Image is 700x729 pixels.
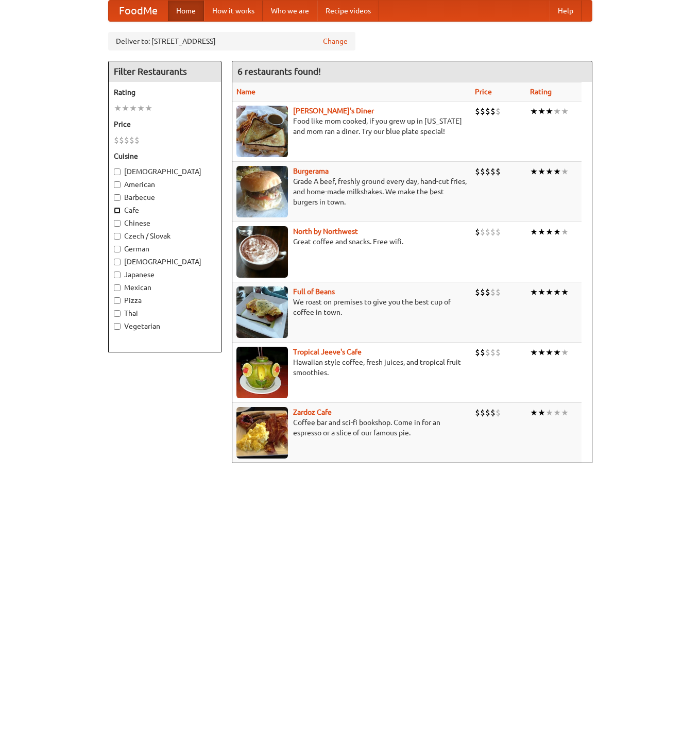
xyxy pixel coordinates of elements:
[475,88,492,96] a: Price
[530,166,538,177] li: ★
[114,103,122,114] li: ★
[293,348,362,356] b: Tropical Jeeve's Cafe
[236,417,467,438] p: Coffee bar and sci-fi bookshop. Come in for an espresso or a slice of our famous pie.
[237,66,321,76] ng-pluralize: 6 restaurants found!
[114,297,121,304] input: Pizza
[114,284,121,291] input: Mexican
[475,407,480,418] li: $
[109,61,221,82] h4: Filter Restaurants
[480,347,485,358] li: $
[545,166,553,177] li: ★
[293,227,358,235] a: North by Northwest
[538,286,545,298] li: ★
[109,1,168,21] a: FoodMe
[480,166,485,177] li: $
[480,226,485,238] li: $
[114,257,216,267] label: [DEMOGRAPHIC_DATA]
[293,408,332,416] a: Zardoz Cafe
[561,286,569,298] li: ★
[496,106,501,117] li: $
[545,226,553,238] li: ★
[561,407,569,418] li: ★
[530,88,552,96] a: Rating
[236,106,288,157] img: sallys.jpg
[114,179,216,190] label: American
[137,103,145,114] li: ★
[145,103,152,114] li: ★
[114,321,216,331] label: Vegetarian
[550,1,582,21] a: Help
[553,347,561,358] li: ★
[114,282,216,293] label: Mexican
[236,297,467,317] p: We roast on premises to give you the best cup of coffee in town.
[545,106,553,117] li: ★
[114,87,216,97] h5: Rating
[496,286,501,298] li: $
[545,286,553,298] li: ★
[530,106,538,117] li: ★
[496,347,501,358] li: $
[114,192,216,202] label: Barbecue
[485,286,490,298] li: $
[490,106,496,117] li: $
[553,106,561,117] li: ★
[490,407,496,418] li: $
[475,226,480,238] li: $
[561,166,569,177] li: ★
[114,233,121,240] input: Czech / Slovak
[480,286,485,298] li: $
[114,323,121,330] input: Vegetarian
[114,269,216,280] label: Japanese
[485,166,490,177] li: $
[114,231,216,241] label: Czech / Slovak
[236,236,467,247] p: Great coffee and snacks. Free wifi.
[114,220,121,227] input: Chinese
[538,226,545,238] li: ★
[553,226,561,238] li: ★
[114,272,121,278] input: Japanese
[119,134,124,146] li: $
[293,167,329,175] a: Burgerama
[114,166,216,177] label: [DEMOGRAPHIC_DATA]
[545,347,553,358] li: ★
[114,194,121,201] input: Barbecue
[204,1,263,21] a: How it works
[114,168,121,175] input: [DEMOGRAPHIC_DATA]
[129,103,137,114] li: ★
[114,205,216,215] label: Cafe
[553,166,561,177] li: ★
[114,119,216,129] h5: Price
[538,407,545,418] li: ★
[293,107,374,115] a: [PERSON_NAME]'s Diner
[480,407,485,418] li: $
[168,1,204,21] a: Home
[129,134,134,146] li: $
[114,151,216,161] h5: Cuisine
[122,103,129,114] li: ★
[236,407,288,459] img: zardoz.jpg
[475,106,480,117] li: $
[236,357,467,378] p: Hawaiian style coffee, fresh juices, and tropical fruit smoothies.
[114,310,121,317] input: Thai
[496,407,501,418] li: $
[236,286,288,338] img: beans.jpg
[236,226,288,278] img: north.jpg
[496,226,501,238] li: $
[561,106,569,117] li: ★
[538,106,545,117] li: ★
[317,1,379,21] a: Recipe videos
[236,176,467,207] p: Grade A beef, freshly ground every day, hand-cut fries, and home-made milkshakes. We make the bes...
[236,88,255,96] a: Name
[490,226,496,238] li: $
[236,166,288,217] img: burgerama.jpg
[490,166,496,177] li: $
[293,287,335,296] a: Full of Beans
[114,246,121,252] input: German
[263,1,317,21] a: Who we are
[114,134,119,146] li: $
[530,286,538,298] li: ★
